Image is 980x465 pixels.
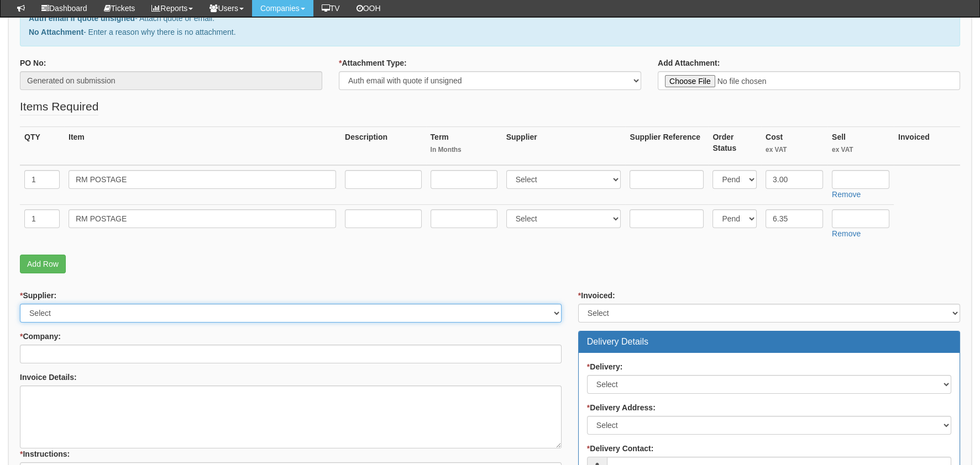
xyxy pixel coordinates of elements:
[431,145,497,155] small: In Months
[20,57,46,68] label: PO No:
[29,28,83,36] b: No Attachment
[339,57,407,68] label: Attachment Type:
[708,126,761,165] th: Order Status
[625,126,708,165] th: Supplier Reference
[587,361,623,372] label: Delivery:
[29,13,951,24] p: - Attach quote or email.
[587,443,654,454] label: Delivery Contact:
[827,126,894,165] th: Sell
[832,229,861,238] a: Remove
[29,27,951,38] p: - Enter a reason why there is no attachment.
[20,448,70,459] label: Instructions:
[29,14,135,23] b: Auth email if quote unsigned
[766,145,823,155] small: ex VAT
[20,331,61,342] label: Company:
[20,290,56,301] label: Supplier:
[426,126,502,165] th: Term
[658,57,720,68] label: Add Attachment:
[578,290,615,301] label: Invoiced:
[20,98,98,115] legend: Items Required
[20,255,66,273] a: Add Row
[587,337,951,347] h3: Delivery Details
[761,126,827,165] th: Cost
[832,145,889,155] small: ex VAT
[832,190,861,199] a: Remove
[20,126,64,165] th: QTY
[502,126,626,165] th: Supplier
[20,372,77,383] label: Invoice Details:
[894,126,960,165] th: Invoiced
[587,402,656,413] label: Delivery Address:
[340,126,426,165] th: Description
[64,126,340,165] th: Item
